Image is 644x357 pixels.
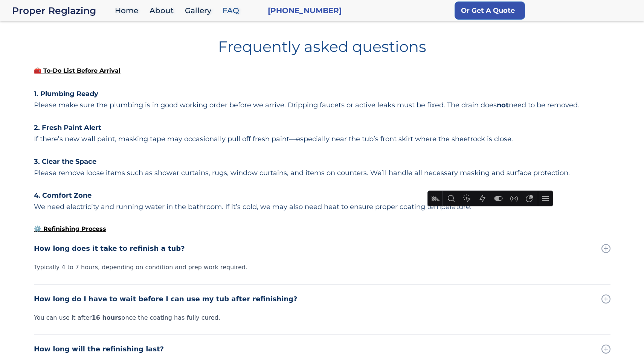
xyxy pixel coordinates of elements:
[111,3,146,19] a: Home
[34,243,185,254] div: How long does it take to refinish a tub?
[34,90,98,98] strong: 1. Plumbing Ready ‍
[23,67,132,74] strong: 🧰 To-Do List Before Arrival
[12,5,111,16] a: Proper Reglazing
[92,314,122,321] strong: 16 hours
[34,191,92,200] strong: 4. Comfort Zone ‍
[34,313,610,322] div: You can use it after once the coating has fully cured.
[34,157,96,166] strong: 3. Clear the Space ‍
[219,3,247,19] a: FAQ
[34,344,164,354] div: How long will the refinishing last?
[34,294,298,304] div: How long do I have to wait before I can use my tub after refinishing?
[34,124,101,132] strong: 2. Fresh Paint Alert ‍
[23,33,621,54] h1: Frequently asked questions
[23,225,106,232] strong: ⚙️ Refinishing Process
[455,2,525,20] a: Or Get A Quote
[181,3,219,19] a: Gallery
[23,88,621,212] div: Please make sure the plumbing is in good working order before we arrive. Dripping faucets or acti...
[497,101,509,109] strong: not
[34,263,610,272] div: Typically 4 to 7 hours, depending on condition and prep work required.
[146,3,181,19] a: About
[268,5,342,16] a: [PHONE_NUMBER]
